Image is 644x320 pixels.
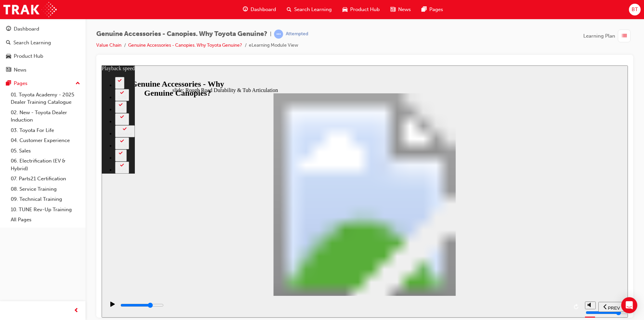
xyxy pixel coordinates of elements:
[243,5,248,14] span: guage-icon
[14,66,26,74] div: News
[342,5,347,14] span: car-icon
[128,42,242,48] a: Genuine Accessories - Canopies. Why Toyota Genuine?
[621,297,637,313] div: Open Intercom Messenger
[286,31,308,37] div: Attempted
[8,135,83,146] a: 04. Customer Experience
[13,39,51,47] div: Search Learning
[75,79,80,88] span: up-icon
[96,42,121,48] a: Value Chain
[8,146,83,156] a: 05. Sales
[506,240,518,245] span: PREV
[484,244,527,250] input: volume
[249,42,298,49] li: eLearning Module View
[74,307,79,315] span: prev-icon
[3,64,83,76] a: News
[13,11,23,24] button: 2
[3,236,15,247] button: play/pause
[3,23,83,35] a: Dashboard
[270,30,271,38] span: |
[398,6,411,13] span: News
[3,77,83,90] button: Pages
[251,6,276,13] span: Dashboard
[287,5,291,14] span: search-icon
[385,3,416,16] a: news-iconNews
[96,30,267,38] span: Genuine Accessories - Canopies. Why Toyota Genuine?
[6,40,11,46] span: search-icon
[622,32,627,40] span: list-icon
[14,25,39,33] div: Dashboard
[416,3,448,16] a: pages-iconPages
[8,215,83,225] a: All Pages
[8,204,83,215] a: 10. TUNE Rev-Up Training
[429,6,443,13] span: Pages
[632,6,638,13] span: BT
[3,37,83,49] a: Search Learning
[14,80,28,87] div: Pages
[6,67,11,73] span: news-icon
[8,90,83,107] a: 01. Toyota Academy - 2025 Dealer Training Catalogue
[14,52,43,60] div: Product Hub
[3,50,83,62] a: Product Hub
[483,230,493,252] div: misc controls
[390,5,395,14] span: news-icon
[3,2,57,17] img: Trak
[8,184,83,194] a: 08. Service Training
[8,156,83,174] a: 06. Electrification (EV & Hybrid)
[629,4,641,15] button: BT
[422,5,427,14] span: pages-icon
[483,236,494,244] button: volume
[8,107,83,125] a: 02. New - Toyota Dealer Induction
[294,6,332,13] span: Search Learning
[337,3,385,16] a: car-iconProduct Hub
[6,53,11,59] span: car-icon
[583,30,633,42] button: Learning Plan
[19,237,62,242] input: slide progress
[3,230,480,252] div: playback controls
[3,21,83,77] button: DashboardSearch LearningProduct HubNews
[350,6,380,13] span: Product Hub
[8,194,83,204] a: 09. Technical Training
[497,230,523,252] nav: slide navigation
[8,174,83,184] a: 07. Parts21 Certification
[281,3,337,16] a: search-iconSearch Learning
[6,26,11,32] span: guage-icon
[583,32,615,40] span: Learning Plan
[274,30,283,39] span: learningRecordVerb_ATTEMPT-icon
[237,3,281,16] a: guage-iconDashboard
[6,81,11,87] span: pages-icon
[16,17,20,22] div: 2
[470,236,480,246] button: replay
[497,236,523,246] button: previous
[8,125,83,136] a: 03. Toyota For Life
